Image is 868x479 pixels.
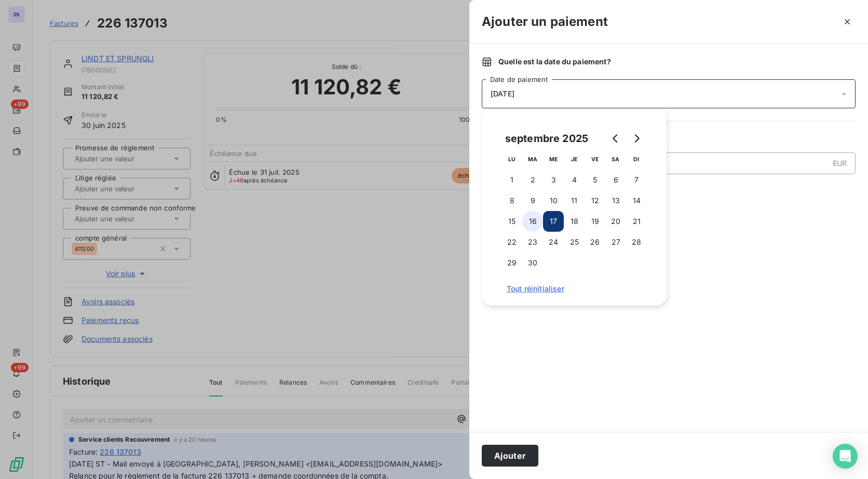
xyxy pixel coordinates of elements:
button: 22 [501,232,522,252]
button: 18 [564,211,585,232]
button: 15 [501,211,522,232]
th: mardi [522,149,543,170]
button: 26 [585,232,605,252]
th: lundi [501,149,522,170]
button: 3 [543,170,564,190]
button: 30 [522,252,543,273]
h3: Ajouter un paiement [482,12,608,31]
th: samedi [605,149,626,170]
button: 19 [585,211,605,232]
button: 29 [501,252,522,273]
button: 8 [501,190,522,211]
button: 20 [605,211,626,232]
button: 28 [626,232,647,252]
button: 25 [564,232,585,252]
button: 6 [605,170,626,190]
button: Go to next month [626,128,647,149]
button: 13 [605,190,626,211]
button: 1 [501,170,522,190]
button: 7 [626,170,647,190]
button: 5 [585,170,605,190]
button: 23 [522,232,543,252]
button: 24 [543,232,564,252]
th: dimanche [626,149,647,170]
span: Nouveau solde dû : [482,182,856,193]
button: 17 [543,211,564,232]
button: 11 [564,190,585,211]
button: 27 [605,232,626,252]
button: Ajouter [482,445,538,467]
div: septembre 2025 [501,130,592,147]
button: 14 [626,190,647,211]
button: 12 [585,190,605,211]
th: mercredi [543,149,564,170]
button: 16 [522,211,543,232]
th: jeudi [564,149,585,170]
th: vendredi [585,149,605,170]
button: 10 [543,190,564,211]
button: 9 [522,190,543,211]
button: 2 [522,170,543,190]
span: Tout réinitialiser [507,285,642,293]
span: [DATE] [491,90,514,98]
button: Go to previous month [605,128,626,149]
div: Open Intercom Messenger [833,444,858,469]
button: 21 [626,211,647,232]
button: 4 [564,170,585,190]
span: Quelle est la date du paiement ? [498,57,611,67]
